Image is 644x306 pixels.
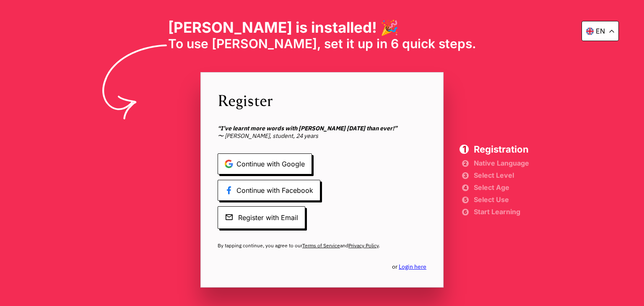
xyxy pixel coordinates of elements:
a: Privacy Policy [348,242,379,249]
span: Start Learning [474,209,529,215]
span: 〜 [PERSON_NAME], student, 24 years [218,124,426,140]
span: Continue with Facebook [218,180,320,201]
b: “I’ve learnt more words with [PERSON_NAME] [DATE] than ever!” [218,124,397,132]
p: en [596,27,605,35]
span: To use [PERSON_NAME], set it up in 6 quick steps. [168,36,476,51]
a: Terms of Service [302,242,340,249]
span: Registration [474,145,529,154]
h1: [PERSON_NAME] is installed! 🎉 [168,18,476,36]
span: Register [218,89,426,111]
span: Register with Email [218,206,305,229]
span: Select Level [474,172,529,178]
span: Select Use [474,197,529,202]
span: Native Language [474,160,529,166]
span: Continue with Google [218,153,312,174]
span: By tapping continue, you agree to our and . [218,242,426,249]
span: Select Age [474,184,529,190]
span: or [392,263,426,270]
a: Login here [399,263,426,270]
